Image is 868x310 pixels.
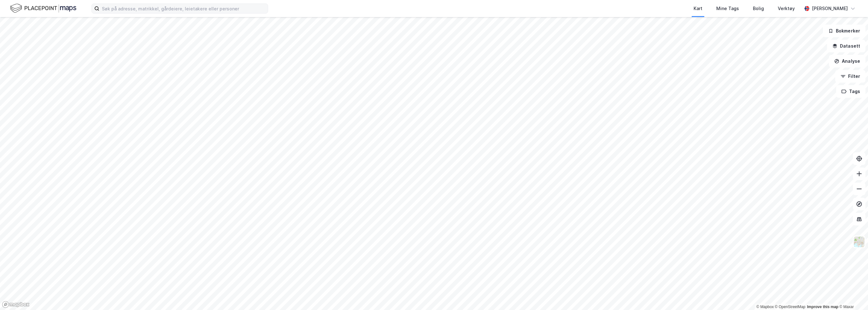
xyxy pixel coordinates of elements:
[827,40,865,52] button: Datasett
[836,280,868,310] div: Kontrollprogram for chat
[836,280,868,310] iframe: Chat Widget
[812,5,848,12] div: [PERSON_NAME]
[835,70,865,83] button: Filter
[778,5,795,12] div: Verktøy
[694,5,702,12] div: Kart
[716,5,739,12] div: Mine Tags
[775,305,806,309] a: OpenStreetMap
[756,305,774,309] a: Mapbox
[2,301,30,308] a: Mapbox homepage
[99,4,268,13] input: Søk på adresse, matrikkel, gårdeiere, leietakere eller personer
[853,236,865,248] img: Z
[807,305,838,309] a: Improve this map
[823,25,865,37] button: Bokmerker
[753,5,764,12] div: Bolig
[829,55,865,67] button: Analyse
[836,85,865,98] button: Tags
[10,3,76,14] img: logo.f888ab2527a4732fd821a326f86c7f29.svg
